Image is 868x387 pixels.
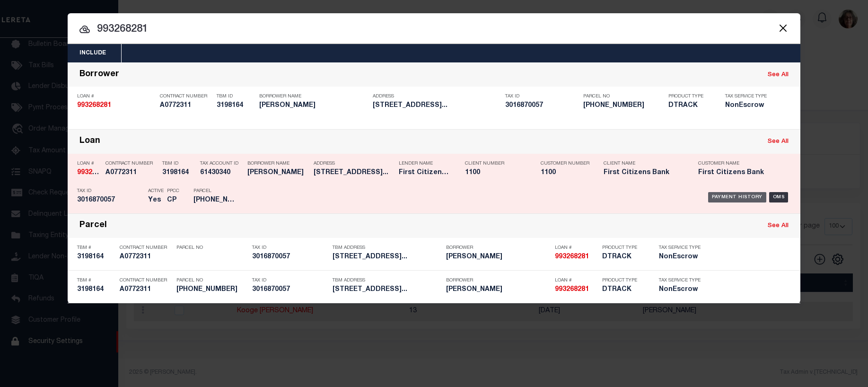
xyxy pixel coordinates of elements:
[505,94,579,99] p: Tax ID
[79,136,100,147] div: Loan
[446,245,550,251] p: Borrower
[505,102,579,110] h5: 3016870057
[555,286,597,294] h5: 993268281
[373,94,500,99] p: Address
[541,169,588,177] h5: 1100
[79,70,119,80] div: Borrower
[373,102,500,110] h5: 221 CHAUNCEY STREET BROOKLYN NY...
[77,161,101,167] p: Loan #
[333,253,441,261] h5: 221 CHAUNCEY STREET BROOKLYN NY...
[777,22,789,34] button: Close
[555,278,597,283] p: Loan #
[659,253,701,261] h5: NonEscrow
[399,161,451,167] p: Lender Name
[333,245,441,251] p: TBM Address
[333,278,441,283] p: TBM Address
[77,245,115,251] p: TBM #
[555,245,597,251] p: Loan #
[167,196,179,204] h5: CP
[77,94,155,99] p: Loan #
[77,169,101,177] h5: 993268281
[68,21,800,38] input: Start typing...
[399,169,451,177] h5: First Citizens Bank
[176,286,247,294] h5: 3-1687-57
[77,286,115,294] h5: 3198164
[314,169,394,177] h5: 221 CHAUNCEY STREET BROOKLYN NY...
[120,245,172,251] p: Contract Number
[725,102,772,110] h5: NonEscrow
[120,278,172,283] p: Contract Number
[217,102,254,110] h5: 3198164
[120,253,172,261] h5: A0772311
[541,161,589,167] p: Customer Number
[252,278,328,283] p: Tax ID
[200,161,243,167] p: Tax Account ID
[68,44,118,62] button: Include
[583,102,664,110] h5: 3-1687-57
[77,253,115,261] h5: 3198164
[769,192,789,202] div: OMS
[602,286,645,294] h5: DTRACK
[259,102,368,110] h5: DANIEL ARENAS
[555,253,597,261] h5: 993268281
[148,188,164,194] p: Active
[604,161,684,167] p: Client Name
[160,94,212,99] p: Contract Number
[465,169,526,177] h5: 1100
[659,286,701,294] h5: NonEscrow
[120,286,172,294] h5: A0772311
[708,192,766,202] div: Payment History
[602,253,645,261] h5: DTRACK
[252,245,328,251] p: Tax ID
[465,161,526,167] p: Client Number
[193,188,236,194] p: Parcel
[77,278,115,283] p: TBM #
[555,286,589,293] strong: 993268281
[167,188,179,194] p: PPCC
[604,169,684,177] h5: First Citizens Bank
[176,245,247,251] p: Parcel No
[77,196,143,204] h5: 3016870057
[162,169,195,177] h5: 3198164
[193,196,236,204] h5: 3-1687-57
[176,278,247,283] p: Parcel No
[314,161,394,167] p: Address
[725,94,772,99] p: Tax Service Type
[105,161,158,167] p: Contract Number
[583,94,664,99] p: Parcel No
[446,253,550,261] h5: DANIEL ARENAS
[768,72,789,78] a: See All
[659,245,701,251] p: Tax Service Type
[259,94,368,99] p: Borrower Name
[698,161,779,167] p: Customer Name
[668,94,711,99] p: Product Type
[148,196,162,204] h5: Yes
[446,286,550,294] h5: DANIEL ARENAS
[659,278,701,283] p: Tax Service Type
[446,278,550,283] p: Borrower
[252,253,328,261] h5: 3016870057
[698,169,779,177] h5: First Citizens Bank
[555,254,589,260] strong: 993268281
[602,245,645,251] p: Product Type
[217,94,254,99] p: TBM ID
[602,278,645,283] p: Product Type
[247,169,309,177] h5: DANIEL ARENAS
[77,188,143,194] p: Tax ID
[768,139,789,145] a: See All
[77,102,111,109] strong: 993268281
[768,223,789,229] a: See All
[668,102,711,110] h5: DTRACK
[79,220,107,231] div: Parcel
[77,102,155,110] h5: 993268281
[333,286,441,294] h5: 221 CHAUNCEY STREET BROOKLYN NY...
[200,169,243,177] h5: 61430340
[252,286,328,294] h5: 3016870057
[77,169,111,176] strong: 993268281
[105,169,158,177] h5: A0772311
[162,161,195,167] p: TBM ID
[160,102,212,110] h5: A0772311
[247,161,309,167] p: Borrower Name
